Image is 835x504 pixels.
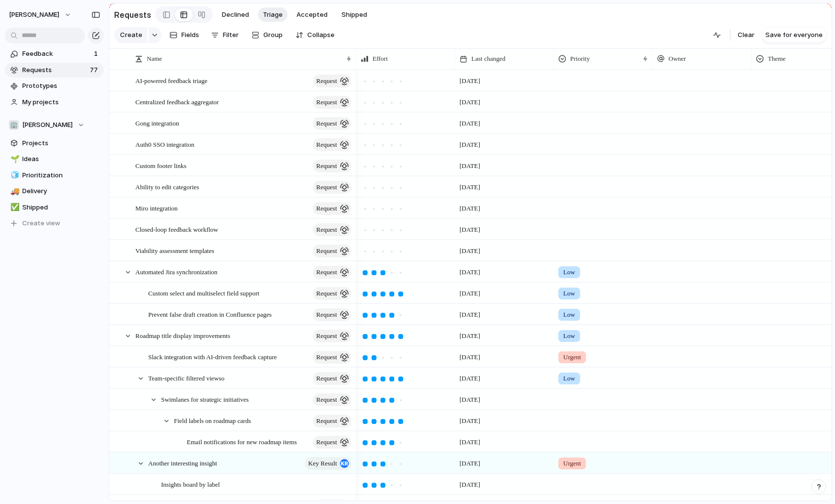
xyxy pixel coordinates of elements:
[222,10,249,20] span: Declined
[373,54,388,64] span: Effort
[459,480,480,490] span: [DATE]
[316,117,337,130] span: request
[459,331,480,341] span: [DATE]
[148,308,272,320] span: Prevent false draft creation in Confluence pages
[148,372,224,383] span: Team-specific filtered viewso
[292,27,338,43] button: Collapse
[336,7,372,22] button: Shipped
[459,246,480,256] span: [DATE]
[316,350,337,364] span: request
[570,54,590,64] span: Priority
[313,223,351,236] button: request
[668,54,686,64] span: Owner
[563,310,575,320] span: Low
[5,118,104,132] button: 🏢[PERSON_NAME]
[5,152,104,167] div: 🌱Ideas
[22,81,100,91] span: Prototypes
[148,351,277,362] span: Slack integration with AI-driven feedback capture
[316,372,337,385] span: request
[313,372,351,385] button: request
[5,168,104,183] a: 🧊Prioritization
[563,352,581,362] span: Urgent
[9,154,19,164] button: 🌱
[459,161,480,171] span: [DATE]
[316,393,337,407] span: request
[313,415,351,427] button: request
[258,7,288,22] button: Triage
[316,308,337,322] span: request
[768,54,786,64] span: Theme
[147,54,162,64] span: Name
[174,415,251,426] span: Field labels on roadmap cards
[9,203,19,212] button: ✅
[187,436,297,447] span: Email notifications for new roadmap items
[9,170,19,180] button: 🧊
[313,436,351,449] button: request
[459,395,480,405] span: [DATE]
[459,204,480,213] span: [DATE]
[316,265,337,279] span: request
[459,76,480,86] span: [DATE]
[135,202,178,213] span: Miro integration
[316,329,337,343] span: request
[22,120,73,130] span: [PERSON_NAME]
[316,159,337,173] span: request
[161,393,249,405] span: Swimlanes for strategic initiatives
[217,7,254,22] button: Declined
[263,10,283,20] span: Triage
[114,9,151,21] h2: Requests
[313,96,351,109] button: request
[563,289,575,298] span: Low
[459,225,480,235] span: [DATE]
[313,202,351,215] button: request
[305,457,351,470] button: key result
[563,374,575,383] span: Low
[166,27,203,43] button: Fields
[296,10,328,20] span: Accepted
[316,95,337,109] span: request
[120,30,142,40] span: Create
[22,203,100,212] span: Shipped
[5,95,104,110] a: My projects
[316,202,337,215] span: request
[22,49,91,59] span: Feedback
[459,97,480,107] span: [DATE]
[9,120,19,130] div: 🏢
[459,352,480,362] span: [DATE]
[90,65,100,75] span: 77
[5,184,104,199] div: 🚚Delivery
[313,181,351,194] button: request
[761,27,827,43] button: Save for everyone
[459,119,480,128] span: [DATE]
[459,182,480,192] span: [DATE]
[22,218,60,228] span: Create view
[223,30,239,40] span: Filter
[22,154,100,164] span: Ideas
[10,186,17,197] div: 🚚
[135,245,214,256] span: Viability assessment templates
[22,186,100,196] span: Delivery
[765,30,823,40] span: Save for everyone
[207,27,243,43] button: Filter
[135,181,199,192] span: Ability to edit categories
[22,170,100,180] span: Prioritization
[313,138,351,151] button: request
[161,478,220,490] span: Insights board by label
[5,216,104,231] button: Create view
[459,437,480,447] span: [DATE]
[313,287,351,300] button: request
[181,30,199,40] span: Fields
[22,138,100,148] span: Projects
[4,7,77,23] button: [PERSON_NAME]
[316,435,337,449] span: request
[316,180,337,194] span: request
[9,186,19,196] button: 🚚
[135,75,208,86] span: AI-powered feedback triage
[316,138,337,152] span: request
[10,169,17,181] div: 🧊
[316,287,337,300] span: request
[563,267,575,277] span: Low
[734,27,758,43] button: Clear
[459,267,480,277] span: [DATE]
